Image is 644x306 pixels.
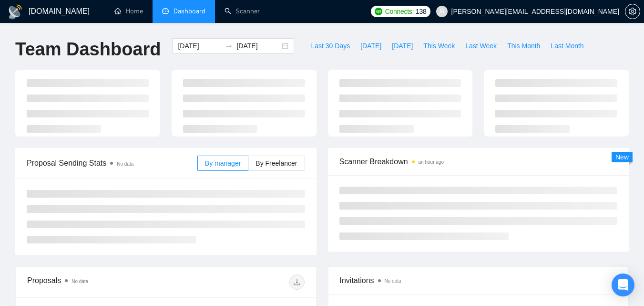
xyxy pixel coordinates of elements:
span: Scanner Breakdown [339,156,618,168]
span: No data [117,161,133,167]
button: This Month [502,38,545,53]
a: homeHome [114,7,143,15]
button: Last Week [460,38,502,53]
span: New [615,153,629,161]
span: Proposal Sending Stats [27,157,197,169]
span: 138 [416,6,426,17]
span: This Week [423,41,455,51]
span: No data [385,278,401,284]
img: logo [8,4,23,20]
span: This Month [507,41,540,51]
input: End date [236,41,280,51]
span: swap-right [225,42,233,50]
span: to [225,42,233,50]
a: searchScanner [225,7,260,15]
span: setting [625,8,640,15]
img: upwork-logo.png [375,8,382,15]
span: No data [72,279,88,284]
button: [DATE] [355,38,387,53]
h1: Team Dashboard [15,38,161,61]
span: Last 30 Days [311,41,350,51]
span: [DATE] [392,41,413,51]
span: Last Week [465,41,497,51]
span: user [439,8,445,15]
span: dashboard [162,8,169,14]
span: Invitations [340,274,617,286]
a: setting [625,8,640,15]
div: Open Intercom Messenger [612,274,634,296]
time: an hour ago [419,159,444,165]
button: Last 30 Days [306,38,355,53]
input: Start date [178,41,221,51]
span: Last Month [551,41,583,51]
span: [DATE] [360,41,381,51]
span: By Freelancer [256,159,297,167]
div: Proposals [27,274,166,290]
button: This Week [418,38,460,53]
span: By manager [205,159,241,167]
span: Connects: [385,6,414,17]
span: Dashboard [174,7,205,15]
button: setting [625,4,640,19]
button: Last Month [545,38,589,53]
button: [DATE] [387,38,418,53]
